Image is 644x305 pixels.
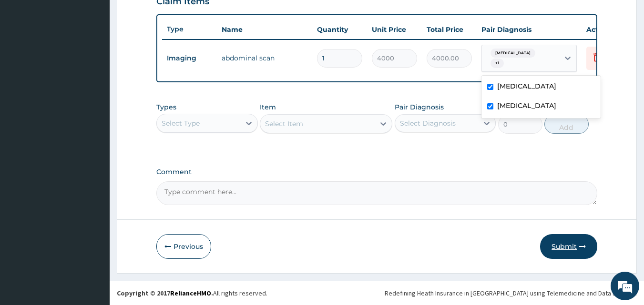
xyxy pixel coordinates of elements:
label: Pair Diagnosis [395,102,444,112]
textarea: Type your message and hit 'Enter' [5,204,182,237]
label: Types [156,103,176,111]
th: Name [217,20,312,39]
td: abdominal scan [217,49,312,68]
strong: Copyright © 2017 . [117,289,213,297]
th: Unit Price [367,20,422,39]
span: We're online! [55,92,132,188]
div: Redefining Heath Insurance in [GEOGRAPHIC_DATA] using Telemedicine and Data Science! [385,288,637,298]
footer: All rights reserved. [110,281,644,305]
th: Pair Diagnosis [477,20,582,39]
th: Type [162,20,217,38]
button: Add [544,115,589,134]
td: Imaging [162,49,217,67]
img: d_794563401_company_1708531726252_794563401 [18,48,39,71]
span: + 1 [491,59,504,68]
th: Actions [582,20,629,39]
button: Previous [156,234,211,259]
div: Select Diagnosis [400,118,456,128]
div: Select Type [162,118,200,128]
label: Item [260,102,276,112]
th: Total Price [422,20,477,39]
label: Comment [156,168,598,176]
th: Quantity [312,20,367,39]
div: Minimize live chat window [156,5,179,28]
label: [MEDICAL_DATA] [497,81,556,91]
label: [MEDICAL_DATA] [497,101,556,110]
a: RelianceHMO [170,289,211,297]
div: Chat with us now [50,53,160,66]
span: [MEDICAL_DATA] [491,49,535,58]
button: Submit [540,234,597,259]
